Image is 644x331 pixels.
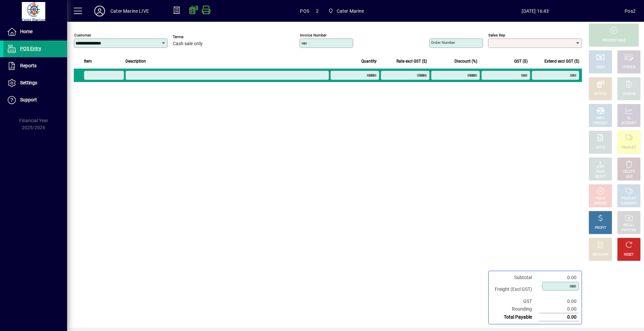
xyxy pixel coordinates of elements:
div: CHEQUE [623,65,635,70]
td: Subtotal [491,274,539,281]
span: Support [20,97,37,102]
div: EFTPOS [594,92,607,97]
div: LINE [626,174,632,179]
div: RECALL [623,223,635,228]
div: Cater Marine LIVE [110,6,149,16]
mat-label: Invoice number [300,33,327,37]
div: PRODUCT [621,196,636,201]
div: PRODUCT [593,121,608,126]
td: Rounding [491,305,539,313]
div: CASH [596,65,605,70]
div: MISC [596,116,604,121]
div: RESET [624,252,634,257]
span: Terms [173,35,213,39]
span: Discount (%) [454,58,477,65]
mat-label: Customer [74,33,91,37]
div: PROFIT [595,226,606,231]
span: POS Entry [20,46,41,51]
span: Reports [20,63,37,68]
a: Support [3,92,67,108]
span: Extend excl GST ($) [544,58,579,65]
span: 2 [316,6,319,16]
div: PRODUCT [621,145,636,150]
div: INVOICE [594,201,606,206]
span: Description [125,58,146,65]
div: Pos2 [625,6,636,16]
div: DISCOUNT [592,252,608,257]
div: SELECT [595,174,606,179]
span: Cater Marine [325,5,367,17]
div: GL [627,116,631,121]
td: 0.00 [539,305,579,313]
div: PROCESS SALE [602,38,626,43]
span: [DATE] 16:43 [446,6,625,16]
div: HOLD [596,196,605,201]
span: Rate excl GST ($) [396,58,427,65]
div: DELETE [623,169,635,174]
mat-label: Sales rep [488,33,505,37]
div: SUMMARY [621,201,637,206]
td: 0.00 [539,274,579,281]
td: GST [491,298,539,305]
span: GST ($) [514,58,528,65]
span: Settings [20,80,37,85]
td: Total Payable [491,313,539,321]
span: Quantity [361,58,377,65]
span: Cater Marine [337,6,364,16]
span: Cash sale only [173,41,203,47]
span: POS [300,6,309,16]
div: PRICE [596,169,605,174]
button: Profile [89,5,110,17]
div: NOTE [596,145,605,150]
div: INVOICES [622,228,636,233]
td: Freight (Excl GST) [491,281,539,298]
mat-label: Order number [431,40,455,45]
div: ACCOUNT [621,121,637,126]
a: Reports [3,58,67,74]
div: CHARGE [623,92,636,97]
span: Item [84,58,92,65]
span: Home [20,29,33,34]
a: Settings [3,75,67,91]
td: 0.00 [539,313,579,321]
td: 0.00 [539,298,579,305]
a: Home [3,23,67,40]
